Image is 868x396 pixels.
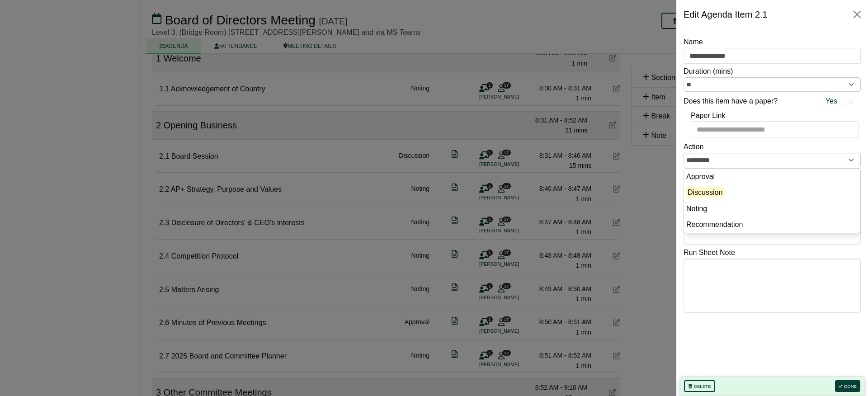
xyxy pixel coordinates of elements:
li: Noting [684,201,860,217]
li: Recommendation [684,217,860,233]
div: Edit Agenda Item 2.1 [684,7,768,22]
li: Approval [684,169,860,185]
label: Run Sheet Note [684,247,735,259]
button: Close [850,7,864,22]
label: Does this item have a paper? [684,95,778,107]
label: Name [684,36,703,48]
li: Discussion [684,184,860,201]
button: Done [835,380,860,392]
mark: Discussion [686,187,724,198]
button: Delete [684,380,715,392]
label: Action [684,141,703,153]
label: Duration (mins) [684,66,733,77]
label: Paper Link [691,110,726,122]
span: Yes [826,95,837,107]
